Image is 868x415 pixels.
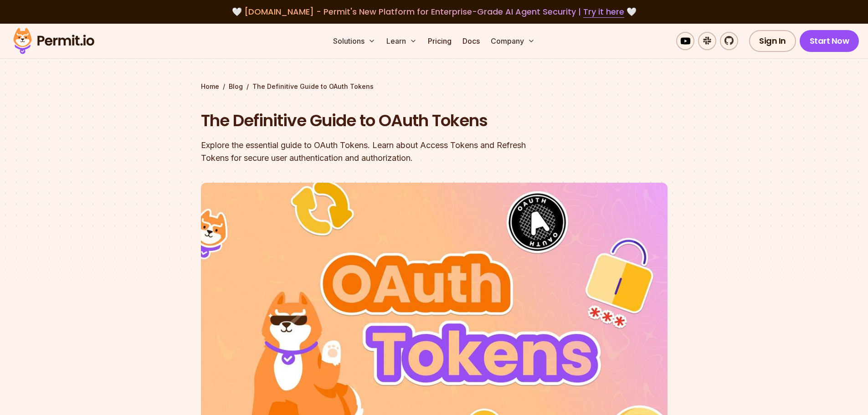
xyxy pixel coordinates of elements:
button: Learn [383,32,421,50]
span: [DOMAIN_NAME] - Permit's New Platform for Enterprise-Grade AI Agent Security | [244,6,624,17]
div: Explore the essential guide to OAuth Tokens. Learn about Access Tokens and Refresh Tokens for sec... [201,139,551,164]
a: Pricing [424,32,455,50]
button: Solutions [329,32,379,50]
a: Blog [229,82,243,91]
h1: The Definitive Guide to OAuth Tokens [201,109,551,132]
a: Home [201,82,219,91]
div: 🤍 🤍 [22,5,846,18]
a: Docs [459,32,483,50]
a: Start Now [800,30,859,52]
img: Permit logo [9,26,98,56]
a: Try it here [583,6,624,18]
button: Company [487,32,539,50]
div: / / [201,82,668,91]
a: Sign In [749,30,796,52]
